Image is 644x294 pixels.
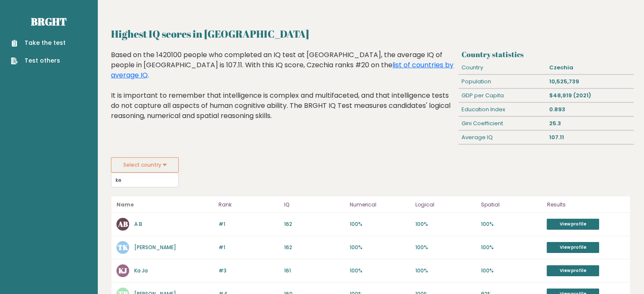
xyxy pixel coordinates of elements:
a: list of countries by average IQ [111,60,453,80]
p: #1 [218,244,279,251]
a: View profile [547,265,599,276]
p: 100% [481,220,542,228]
div: Gini Coefficient [459,117,546,130]
div: Country [459,61,546,74]
p: #3 [218,267,279,275]
p: Numerical [350,200,410,210]
p: 100% [415,244,476,251]
div: Population [459,75,546,88]
p: 162 [284,244,345,251]
div: Based on the 1420100 people who completed an IQ test at [GEOGRAPHIC_DATA], the average IQ of peop... [111,50,455,134]
a: View profile [547,219,599,230]
div: Czechia [546,61,634,74]
div: Education Index [459,103,546,116]
h2: Highest IQ scores in [GEOGRAPHIC_DATA] [111,26,630,41]
p: 100% [350,220,410,228]
p: 161 [284,267,345,275]
text: AB [118,219,128,229]
a: Ka Ja [134,267,148,274]
a: [PERSON_NAME] [134,244,176,251]
p: 162 [284,220,345,228]
a: View profile [547,242,599,253]
div: Average IQ [459,131,546,144]
b: Name [116,201,134,208]
p: 100% [415,220,476,228]
p: 100% [415,267,476,275]
a: Test others [11,56,66,65]
p: #1 [218,220,279,228]
div: GDP per Capita [459,89,546,102]
div: 0.893 [546,103,634,116]
text: TK [118,242,128,252]
p: 100% [350,267,410,275]
p: 100% [350,244,410,251]
p: Logical [415,200,476,210]
div: 10,525,739 [546,75,634,88]
a: Brght [31,15,66,28]
button: Select country [111,157,179,173]
p: Results [547,200,625,210]
div: $48,919 (2021) [546,89,634,102]
p: 100% [481,267,542,275]
p: IQ [284,200,345,210]
h3: Country statistics [462,50,630,59]
div: 25.3 [546,117,634,130]
text: KJ [119,266,127,275]
a: Take the test [11,38,66,47]
p: Spatial [481,200,542,210]
div: 107.11 [546,131,634,144]
a: A B [134,220,142,228]
p: Rank [218,200,279,210]
input: Select your country [111,173,179,187]
p: 100% [481,244,542,251]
